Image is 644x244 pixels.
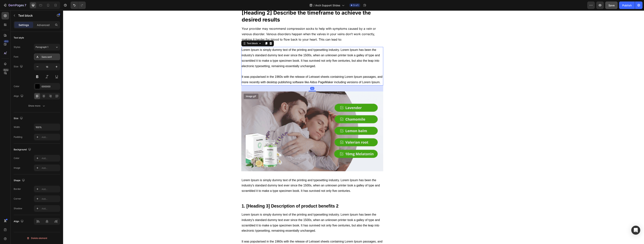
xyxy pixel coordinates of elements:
[34,44,60,50] button: Paragraph 1
[14,64,24,69] div: Size
[42,157,59,160] div: Add...
[314,3,315,7] span: /
[14,197,21,200] div: Corner
[183,31,195,35] div: Text block
[179,167,320,183] p: Lorem Ipsum is simply dummy text of the printing and typesetting industry. Lorem Ipsum has been t...
[71,1,86,9] div: Undo/Redo
[179,202,320,239] p: Lorem Ipsum is simply dummy text of the printing and typesetting industry. Lorem Ipsum has been t...
[34,124,60,131] input: Auto
[19,23,29,27] p: Settings
[14,125,20,129] div: Width
[179,16,320,32] p: Your provider may recommend compression socks to help with symptoms caused by a vein or venous di...
[315,3,340,7] span: Arch Support Slides
[42,55,59,59] div: Sans-serif
[63,10,644,244] iframe: Design area
[42,85,59,88] div: 000000
[622,3,632,7] div: Publish
[14,156,19,160] div: Color
[179,193,320,199] p: 1. [Heading 3] Description of product benefits 2
[14,116,24,121] div: Size
[42,188,59,191] div: Add...
[247,76,251,79] div: 32
[353,4,359,7] span: Draft
[14,207,22,210] div: Shadow
[14,94,24,99] div: Align
[4,40,9,43] div: 450
[178,81,320,161] img: Alt Image
[608,4,615,7] span: Save
[42,136,59,139] div: Add...
[25,3,26,7] p: 7
[14,135,22,139] div: Padding
[42,166,59,170] div: Add...
[42,197,59,201] div: Add...
[14,187,21,191] div: Border
[1,1,28,9] button: 7
[179,37,320,75] p: Lorem Ipsum is simply dummy text of the printing and typesetting industry. Lorem Ipsum has been t...
[14,219,24,224] div: Align
[3,68,9,71] div: Beta
[605,1,618,9] button: Save
[14,178,26,183] div: Shape
[14,45,20,49] div: Styles
[18,13,50,18] p: Text block
[14,55,18,59] div: Font
[27,236,47,240] div: Delete element
[42,207,59,210] div: Add...
[14,166,20,170] div: Image
[37,23,50,27] p: Advanced
[631,226,640,235] div: Open Intercom Messenger
[14,102,60,109] button: Show more
[14,36,24,39] div: Text style
[14,235,60,241] button: Delete element
[14,85,19,88] div: Color
[619,1,635,9] button: Publish
[28,104,46,108] div: Show more
[36,45,48,49] span: Paragraph 1
[14,147,32,152] div: Background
